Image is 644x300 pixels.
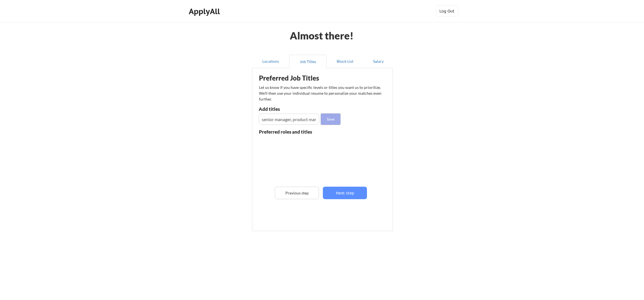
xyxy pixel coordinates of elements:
button: Job Titles [289,55,326,68]
div: Almost there! [283,31,360,41]
div: Let us know if you have specific levels or titles you want us to prioritize. We’ll then use your ... [259,84,382,102]
button: Block List [326,55,364,68]
input: E.g. Senior Product Manager [259,114,319,125]
button: Salary [364,55,393,68]
button: Locations [252,55,289,68]
div: ApplyAll [189,7,222,16]
div: Preferred roles and titles [259,129,319,134]
button: Previous step [275,187,319,199]
div: Preferred Job Titles [259,75,329,81]
button: Save [321,114,340,125]
button: Next step [323,187,367,199]
div: Add titles [259,107,318,111]
button: Log Out [436,6,458,17]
